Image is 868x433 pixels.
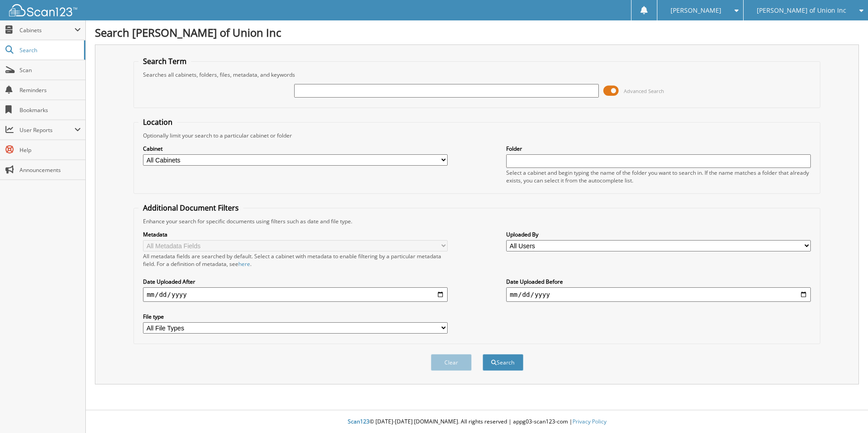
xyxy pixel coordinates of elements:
[348,418,370,425] span: Scan123
[20,66,81,74] span: Scan
[483,354,523,371] button: Search
[20,146,81,154] span: Help
[20,26,74,34] span: Cabinets
[138,56,191,66] legend: Search Term
[143,231,448,238] label: Metadata
[138,203,243,213] legend: Additional Document Filters
[20,126,74,134] span: User Reports
[138,132,815,139] div: Optionally limit your search to a particular cabinet or folder
[20,166,81,174] span: Announcements
[572,418,607,425] a: Privacy Policy
[757,8,846,13] span: [PERSON_NAME] of Union Inc
[20,106,81,114] span: Bookmarks
[143,278,448,285] label: Date Uploaded After
[20,86,81,94] span: Reminders
[238,260,250,268] a: here
[95,25,859,40] h1: Search [PERSON_NAME] of Union Inc
[506,278,811,285] label: Date Uploaded Before
[506,231,811,238] label: Uploaded By
[138,71,815,79] div: Searches all cabinets, folders, files, metadata, and keywords
[506,145,811,153] label: Folder
[138,217,815,225] div: Enhance your search for specific documents using filters such as date and file type.
[671,8,721,13] span: [PERSON_NAME]
[20,46,79,54] span: Search
[143,313,448,320] label: File type
[138,117,177,127] legend: Location
[9,4,77,16] img: scan123-logo-white.svg
[431,354,472,371] button: Clear
[624,88,664,94] span: Advanced Search
[506,169,811,184] div: Select a cabinet and begin typing the name of the folder you want to search in. If the name match...
[86,411,868,433] div: © [DATE]-[DATE] [DOMAIN_NAME]. All rights reserved | appg03-scan123-com |
[506,287,811,302] input: end
[143,287,448,302] input: start
[143,252,448,268] div: All metadata fields are searched by default. Select a cabinet with metadata to enable filtering b...
[143,145,448,153] label: Cabinet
